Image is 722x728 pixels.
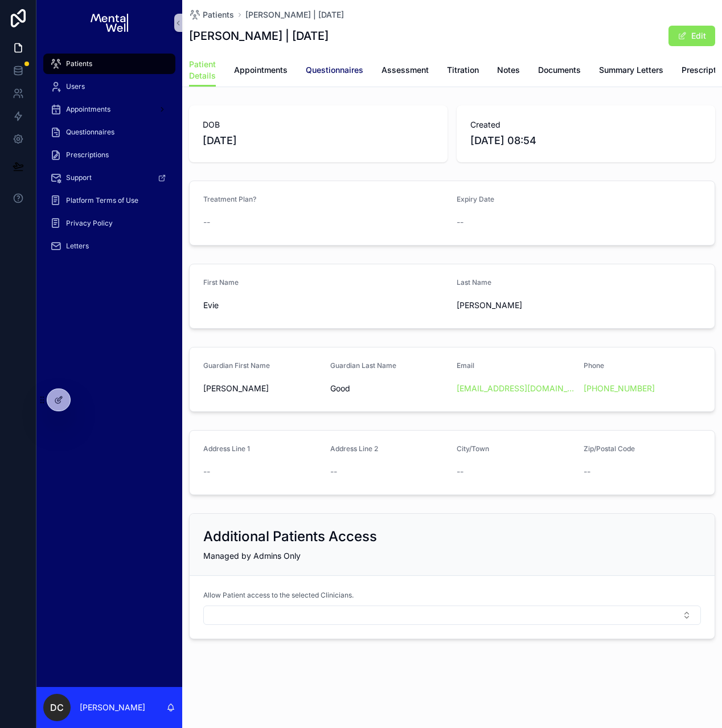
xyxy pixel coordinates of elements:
span: Treatment Plan? [203,195,256,203]
span: Expiry Date [457,195,494,203]
a: Titration [447,60,479,83]
a: Appointments [234,60,288,83]
span: Titration [447,64,479,76]
a: Summary Letters [599,60,663,83]
span: Questionnaires [306,64,363,76]
img: App logo [91,14,128,32]
span: Last Name [457,278,491,287]
span: Address Line 1 [203,444,250,453]
span: DOB [203,119,434,130]
p: [PERSON_NAME] [80,702,145,713]
a: Support [43,167,175,188]
span: Support [66,173,92,182]
span: -- [203,216,210,228]
button: Edit [668,26,715,46]
span: Notes [497,64,520,76]
span: -- [330,466,337,477]
span: -- [584,466,590,477]
a: Users [43,76,175,97]
h1: [PERSON_NAME] | [DATE] [189,28,329,44]
span: Created [470,119,702,130]
span: Letters [66,242,89,251]
span: [DATE] [203,133,434,149]
span: Managed by Admins Only [203,551,301,561]
span: Phone [584,361,604,370]
span: Questionnaires [66,128,114,137]
span: Zip/Postal Code [584,444,635,453]
span: Documents [538,64,581,76]
a: [PHONE_NUMBER] [584,383,655,394]
span: Privacy Policy [66,219,113,228]
a: [PERSON_NAME] | [DATE] [245,9,344,21]
span: Users [66,82,85,91]
span: Patients [203,9,234,21]
a: [EMAIL_ADDRESS][DOMAIN_NAME] [457,383,575,394]
span: Address Line 2 [330,444,378,453]
button: Select Button [203,606,701,625]
span: Appointments [66,105,110,114]
span: [PERSON_NAME] [203,383,321,394]
span: Prescriptions [66,150,109,159]
span: -- [457,466,463,477]
span: Summary Letters [599,64,663,76]
a: Documents [538,60,581,83]
span: First Name [203,278,239,287]
a: Privacy Policy [43,213,175,234]
a: Patient Details [189,54,216,87]
a: Appointments [43,99,175,120]
span: Patients [66,59,92,68]
a: Patients [189,9,234,21]
span: Guardian Last Name [330,361,396,370]
a: Letters [43,236,175,256]
span: [DATE] 08:54 [470,133,702,149]
a: Platform Terms of Use [43,190,175,211]
span: Assessment [381,64,429,76]
span: [PERSON_NAME] [457,300,575,311]
span: -- [203,466,210,477]
span: Evie [203,300,448,311]
span: City/Town [457,444,489,453]
h2: Additional Patients Access [203,527,377,546]
span: DC [50,701,64,714]
a: Notes [497,60,520,83]
a: Assessment [381,60,429,83]
div: scrollable content [36,46,182,271]
span: Good [330,383,448,394]
a: Prescriptions [43,145,175,165]
span: Patient Details [189,59,216,81]
a: Patients [43,54,175,74]
span: Platform Terms of Use [66,196,138,205]
span: Appointments [234,64,288,76]
span: Guardian First Name [203,361,270,370]
a: Questionnaires [43,122,175,142]
span: Email [457,361,474,370]
span: -- [457,216,463,228]
a: Questionnaires [306,60,363,83]
span: Allow Patient access to the selected Clinicians. [203,591,354,600]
